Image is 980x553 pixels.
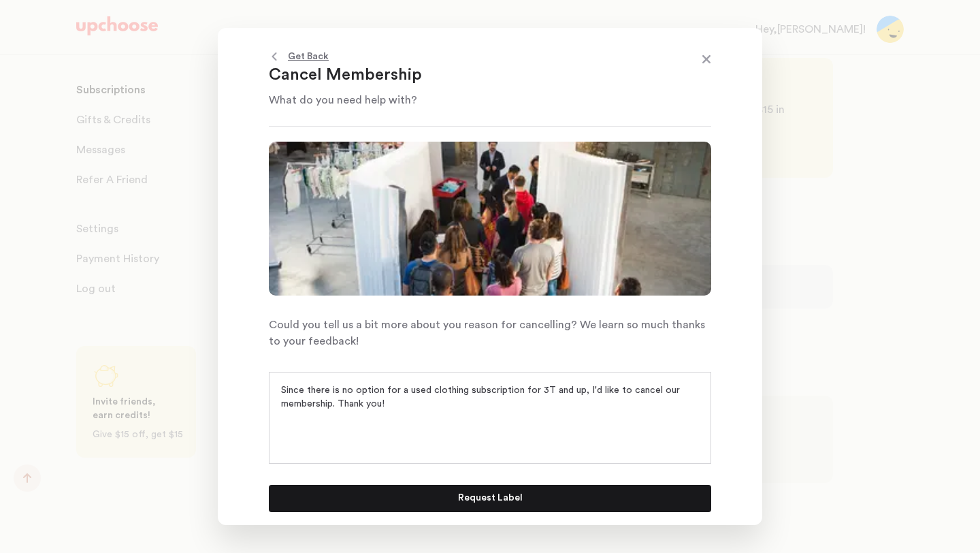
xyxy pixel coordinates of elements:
[288,48,329,65] p: Get Back
[269,142,711,296] img: Cancel Membership
[269,92,677,108] p: What do you need help with?
[269,65,677,86] p: Cancel Membership
[281,383,699,424] textarea: Since there is no option for a used clothing subscription for 3T and up, I'd like to cancel our m...
[269,485,711,512] button: Request Label
[458,490,523,507] p: Request Label
[269,317,711,349] p: Could you tell us a bit more about you reason for cancelling? We learn so much thanks to your fee...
